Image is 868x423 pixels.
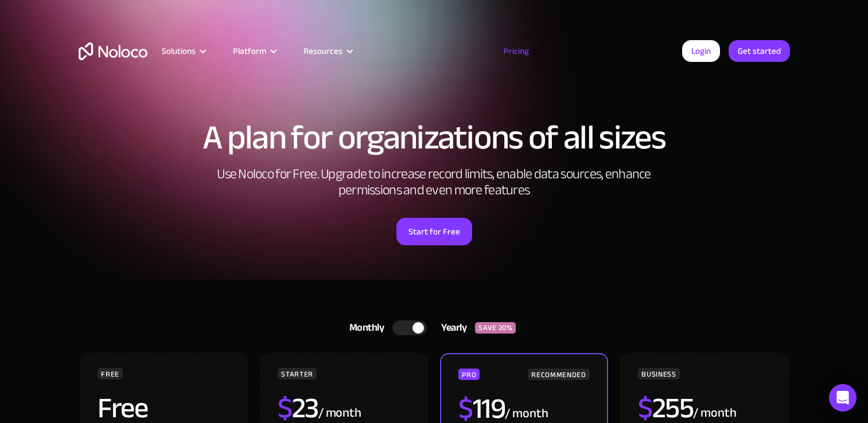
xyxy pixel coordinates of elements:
a: Pricing [489,44,543,58]
div: Solutions [147,44,219,58]
div: Resources [289,44,365,58]
div: Resources [303,44,342,58]
div: Platform [233,44,266,58]
h1: A plan for organizations of all sizes [79,120,790,155]
div: RECOMMENDED [528,369,589,380]
div: Platform [219,44,289,58]
h2: 119 [458,394,505,423]
a: home [79,42,147,60]
div: BUSINESS [638,368,679,379]
div: Monthly [335,319,393,336]
h2: 23 [278,394,318,422]
div: / month [505,405,548,423]
div: Solutions [162,44,196,58]
a: Get started [729,40,790,62]
h2: Free [98,394,147,422]
div: STARTER [278,368,316,379]
div: Open Intercom Messenger [829,384,857,412]
div: PRO [458,369,480,380]
div: / month [693,404,736,422]
div: Yearly [427,319,475,336]
div: / month [318,404,361,422]
a: Login [682,40,720,62]
a: Start for Free [396,218,472,245]
h2: Use Noloco for Free. Upgrade to increase record limits, enable data sources, enhance permissions ... [205,166,664,198]
div: SAVE 20% [475,322,516,334]
h2: 255 [638,394,693,422]
div: FREE [98,368,123,379]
